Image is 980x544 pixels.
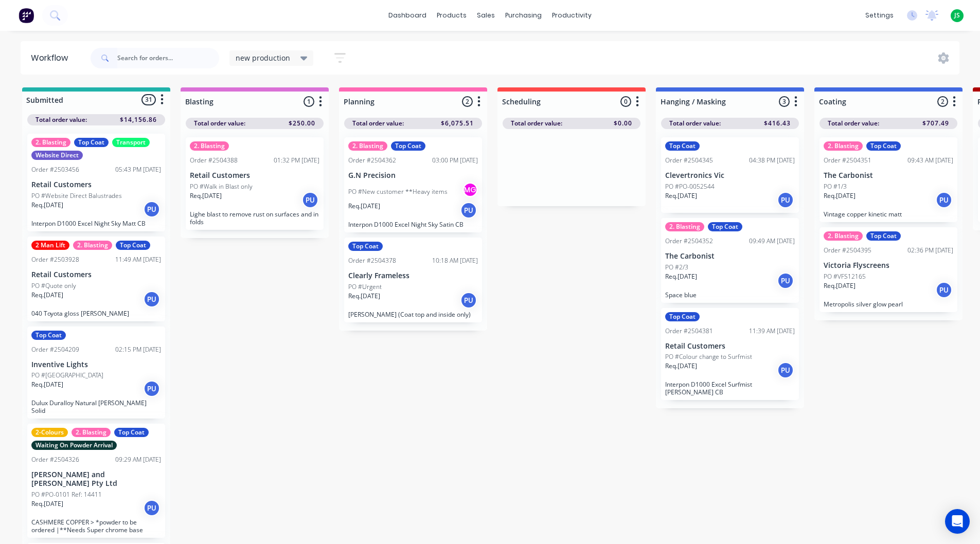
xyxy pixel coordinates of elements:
[665,171,795,180] p: Clevertronics Vic
[348,242,383,251] div: Top Coat
[348,292,380,301] p: Req. [DATE]
[31,360,161,369] p: Inventive Lights
[74,138,109,147] div: Top Coat
[819,227,957,312] div: 2. BlastingTop CoatOrder #250439502:36 PM [DATE]Victoria FlyscreensPO #VFS12165Req.[DATE]PUMetrop...
[661,218,799,303] div: 2. BlastingTop CoatOrder #250435209:49 AM [DATE]The CarbonistPO #2/3Req.[DATE]PUSpace blue
[383,8,432,23] a: dashboard
[860,8,899,23] div: settings
[432,156,478,165] div: 03:00 PM [DATE]
[665,141,700,151] div: Top Coat
[441,119,474,128] span: $6,075.51
[665,156,713,165] div: Order #2504345
[669,119,721,128] span: Total order value:
[186,137,324,230] div: 2. BlastingOrder #250438801:32 PM [DATE]Retail CustomersPO #Walk in Blast onlyReq.[DATE]PULighe b...
[115,455,161,464] div: 09:29 AM [DATE]
[348,256,396,265] div: Order #2504378
[352,119,404,128] span: Total order value:
[907,246,953,255] div: 02:36 PM [DATE]
[472,8,500,23] div: sales
[749,156,795,165] div: 04:38 PM [DATE]
[27,327,165,419] div: Top CoatOrder #250420902:15 PM [DATE]Inventive LightsPO #[GEOGRAPHIC_DATA]Req.[DATE]PUDulux Dural...
[824,156,871,165] div: Order #2504351
[190,182,253,191] p: PO #Walk in Blast only
[348,202,380,211] p: Req. [DATE]
[144,380,160,397] div: PU
[348,141,387,151] div: 2. Blasting
[749,237,795,246] div: 09:49 AM [DATE]
[190,191,222,201] p: Req. [DATE]
[31,310,161,317] p: 040 Toyota gloss [PERSON_NAME]
[115,165,161,174] div: 05:43 PM [DATE]
[35,115,87,124] span: Total order value:
[302,192,318,208] div: PU
[31,518,161,534] p: CASHMERE COPPER > *powder to be ordered |**Needs Super chrome base
[511,119,562,128] span: Total order value:
[922,119,949,128] span: $707.49
[614,119,632,128] span: $0.00
[31,255,79,264] div: Order #2503928
[115,345,161,354] div: 02:15 PM [DATE]
[824,182,847,191] p: PO #1/3
[190,210,319,226] p: Lighe blast to remove rust on surfaces and in folds
[348,221,478,228] p: Interpon D1000 Excel Night Sky Satin CB
[31,180,161,189] p: Retail Customers
[190,141,229,151] div: 2. Blasting
[936,192,952,208] div: PU
[936,282,952,298] div: PU
[866,231,901,241] div: Top Coat
[194,119,245,128] span: Total order value:
[777,273,794,289] div: PU
[31,52,73,64] div: Workflow
[824,246,871,255] div: Order #2504395
[27,134,165,231] div: 2. BlastingTop CoatTransportWebsite DirectOrder #250345605:43 PM [DATE]Retail CustomersPO #Websit...
[824,261,953,270] p: Victoria Flyscreens
[824,210,953,218] p: Vintage copper kinetic matt
[866,141,901,151] div: Top Coat
[665,312,700,321] div: Top Coat
[31,151,83,160] div: Website Direct
[777,192,794,208] div: PU
[954,11,960,20] span: JS
[31,165,79,174] div: Order #2503456
[391,141,425,151] div: Top Coat
[665,380,795,396] p: Interpon D1000 Excel Surfmist [PERSON_NAME] CB
[31,470,161,488] p: [PERSON_NAME] and [PERSON_NAME] Pty Ltd
[120,115,157,124] span: $14,156.86
[764,119,791,128] span: $416.43
[460,202,477,219] div: PU
[112,138,150,147] div: Transport
[117,48,219,68] input: Search for orders...
[824,231,863,241] div: 2. Blasting
[27,424,165,538] div: 2-Colours2. BlastingTop CoatWaiting On Powder ArrivalOrder #250432609:29 AM [DATE][PERSON_NAME] a...
[432,8,472,23] div: products
[31,241,69,250] div: 2 Man Lift
[819,137,957,222] div: 2. BlastingTop CoatOrder #250435109:43 AM [DATE]The CarbonistPO #1/3Req.[DATE]PUVintage copper ki...
[31,428,68,437] div: 2-Colours
[31,138,70,147] div: 2. Blasting
[665,272,697,281] p: Req. [DATE]
[236,52,290,63] span: new production
[665,361,697,371] p: Req. [DATE]
[907,156,953,165] div: 09:43 AM [DATE]
[824,141,863,151] div: 2. Blasting
[824,272,866,281] p: PO #VFS12165
[31,499,63,509] p: Req. [DATE]
[348,171,478,180] p: G.N Precision
[824,171,953,180] p: The Carbonist
[31,490,102,499] p: PO #PO-0101 Ref: 14411
[31,371,103,380] p: PO #[GEOGRAPHIC_DATA]
[190,156,238,165] div: Order #2504388
[824,281,856,291] p: Req. [DATE]
[348,271,478,280] p: Clearly Frameless
[31,201,63,210] p: Req. [DATE]
[31,455,79,464] div: Order #2504326
[31,281,76,291] p: PO #Quote only
[348,187,448,196] p: PO #New customer **Heavy items
[665,263,688,272] p: PO #2/3
[462,182,478,197] div: MG
[144,201,160,217] div: PU
[749,327,795,336] div: 11:39 AM [DATE]
[665,222,704,231] div: 2. Blasting
[547,8,597,23] div: productivity
[31,380,63,389] p: Req. [DATE]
